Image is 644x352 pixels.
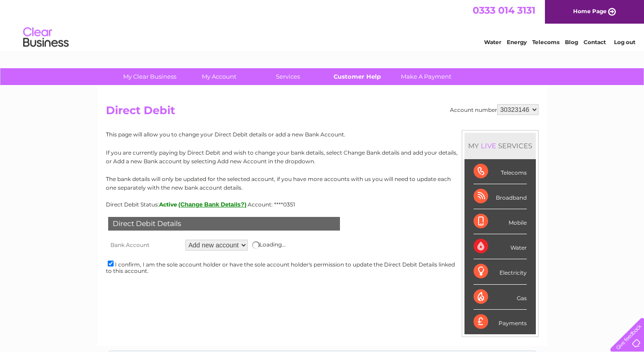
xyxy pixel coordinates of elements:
button: (Change Bank Details?) [179,201,247,208]
a: Make A Payment [389,68,464,85]
a: Services [250,68,325,85]
div: Payments [474,310,527,334]
div: Broadband [474,184,527,209]
div: Clear Business is a trading name of Verastar Limited (registered in [GEOGRAPHIC_DATA] No. 3667643... [108,5,537,44]
div: LIVE [479,141,498,150]
a: Customer Help [320,68,394,85]
a: 0333 014 3131 [473,5,535,16]
div: Electricity [474,259,527,284]
a: Water [484,39,501,45]
img: page-loader.gif [252,241,260,249]
div: Loading... [252,241,286,249]
a: My Account [181,68,256,85]
p: The bank details will only be updated for the selected account, if you have more accounts with us... [106,175,539,192]
img: logo.png [23,24,69,51]
div: Mobile [474,209,527,234]
a: Blog [565,39,578,45]
div: Account number [450,104,539,115]
h2: Direct Debit [106,104,539,121]
p: This page will allow you to change your Direct Debit details or add a new Bank Account. [106,130,539,139]
p: If you are currently paying by Direct Debit and wish to change your bank details, select Change B... [106,148,539,166]
a: Contact [584,39,606,45]
div: Direct Debit Details [108,217,340,231]
div: MY SERVICES [464,133,536,159]
div: I confirm, I am the sole account holder or have the sole account holder's permission to update th... [106,259,539,274]
div: Direct Debit Status: [106,201,539,208]
a: Energy [507,39,527,45]
div: Gas [474,285,527,310]
span: Active [159,201,177,208]
a: Log out [614,39,635,45]
a: My Clear Business [112,68,187,85]
div: Water [474,234,527,259]
th: Bank Account [106,237,183,253]
a: Telecoms [532,39,559,45]
div: Telecoms [474,159,527,184]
